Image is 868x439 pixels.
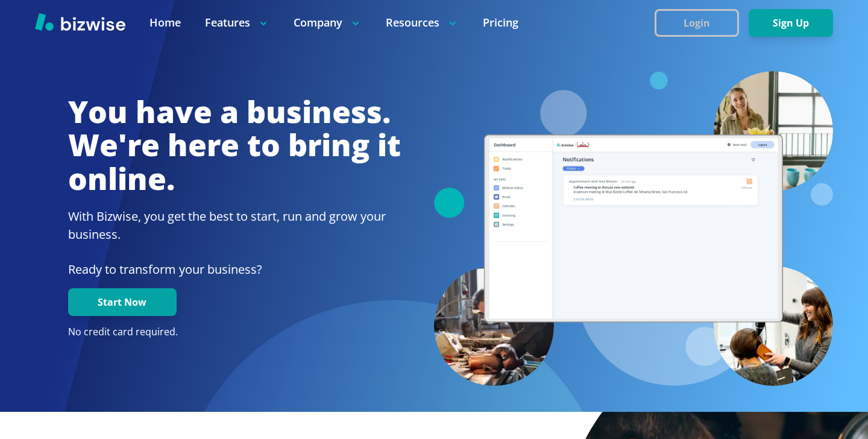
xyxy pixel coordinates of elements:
[68,297,177,308] a: Start Now
[749,9,833,37] button: Sign Up
[68,207,401,244] h2: With Bizwise, you get the best to start, run and grow your business.
[68,326,401,339] p: No credit card required.
[749,17,833,29] a: Sign Up
[68,288,177,316] button: Start Now
[205,15,269,30] p: Features
[149,15,181,30] a: Home
[35,13,125,31] img: Bizwise Logo
[655,17,749,29] a: Login
[386,15,459,30] p: Resources
[68,261,401,279] p: Ready to transform your business?
[655,9,739,37] button: Login
[483,15,518,30] a: Pricing
[294,15,362,30] p: Company
[68,95,401,196] h1: You have a business. We're here to bring it online.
